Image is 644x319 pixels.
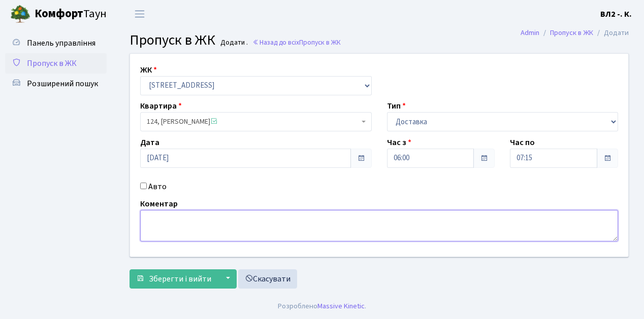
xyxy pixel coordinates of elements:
[550,27,593,38] a: Пропуск в ЖК
[387,136,411,149] label: Час з
[278,301,366,312] div: Розроблено .
[5,33,107,53] a: Панель управління
[35,6,83,22] b: Комфорт
[521,27,539,38] a: Admin
[27,58,77,69] span: Пропуск в ЖК
[147,117,359,127] span: 124, Денисенко Людмила Володимирівна <span class='la la-check-square text-success'></span>
[299,38,341,47] span: Пропуск в ЖК
[593,27,629,39] li: Додати
[27,78,98,89] span: Розширений пошук
[140,136,159,149] label: Дата
[149,273,211,285] span: Зберегти і вийти
[600,9,632,20] b: ВЛ2 -. К.
[5,74,107,94] a: Розширений пошук
[238,269,297,289] a: Скасувати
[5,53,107,74] a: Пропуск в ЖК
[35,6,107,23] span: Таун
[505,22,644,44] nav: breadcrumb
[140,64,157,76] label: ЖК
[27,38,95,49] span: Панель управління
[148,181,167,193] label: Авто
[317,301,365,311] a: Massive Kinetic
[387,100,406,112] label: Тип
[218,39,248,47] small: Додати .
[140,112,372,131] span: 124, Денисенко Людмила Володимирівна <span class='la la-check-square text-success'></span>
[600,8,632,20] a: ВЛ2 -. К.
[130,30,215,50] span: Пропуск в ЖК
[140,100,182,112] label: Квартира
[252,38,341,47] a: Назад до всіхПропуск в ЖК
[140,198,178,210] label: Коментар
[130,269,218,289] button: Зберегти і вийти
[127,6,152,22] button: Переключити навігацію
[10,4,30,24] img: logo.png
[510,136,535,149] label: Час по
